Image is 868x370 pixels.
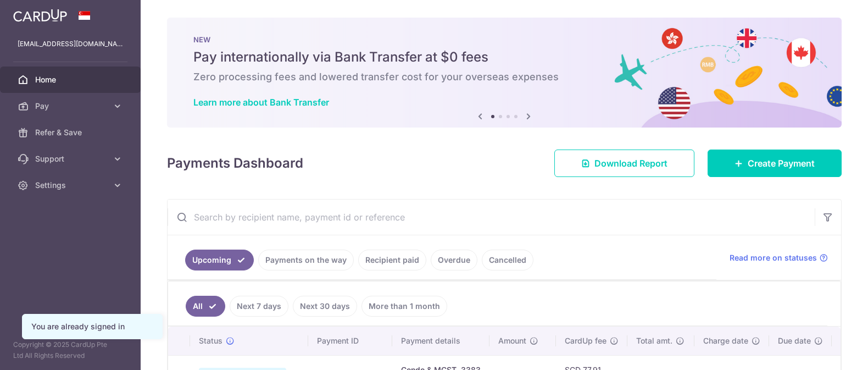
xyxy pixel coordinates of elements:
a: Overdue [431,250,477,270]
span: Refer & Save [35,127,108,138]
span: Total amt. [636,335,672,346]
span: Download Report [594,157,667,170]
h6: Zero processing fees and lowered transfer cost for your overseas expenses [193,70,815,84]
a: Cancelled [482,250,533,270]
span: Home [35,74,108,85]
th: Payment ID [308,327,392,355]
p: [EMAIL_ADDRESS][DOMAIN_NAME] [18,38,123,49]
h4: Payments Dashboard [167,153,303,173]
a: Download Report [554,150,694,177]
img: CardUp [13,9,67,22]
img: Bank transfer banner [167,18,842,128]
h5: Pay internationally via Bank Transfer at $0 fees [193,48,815,66]
p: NEW [193,35,815,44]
a: Learn more about Bank Transfer [193,97,329,108]
input: Search by recipient name, payment id or reference [168,200,815,235]
a: Next 7 days [230,296,288,317]
span: Amount [498,335,526,346]
span: Status [199,335,222,346]
a: Next 30 days [293,296,357,317]
a: More than 1 month [361,296,447,317]
span: Read more on statuses [730,252,817,263]
a: Read more on statuses [730,252,828,263]
th: Payment details [392,327,489,355]
a: All [186,296,225,317]
span: Support [35,153,108,164]
span: Create Payment [748,157,815,170]
a: Payments on the way [258,250,354,270]
div: You are already signed in [31,321,153,332]
a: Create Payment [708,150,842,177]
span: Settings [35,180,108,191]
a: Recipient paid [358,250,426,270]
a: Upcoming [185,250,254,270]
span: Charge date [703,335,748,346]
span: Pay [35,101,108,112]
span: CardUp fee [565,335,607,346]
span: Due date [778,335,811,346]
